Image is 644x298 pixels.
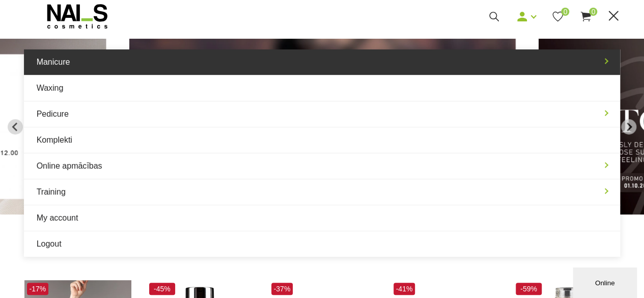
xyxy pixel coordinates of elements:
a: Komplekti [24,127,621,153]
span: -17% [27,283,49,295]
span: 0 [589,8,597,16]
a: Pedicure [24,101,621,127]
a: My account [24,205,621,231]
span: -41% [394,283,415,295]
span: -59% [516,283,542,295]
span: -37% [271,283,293,295]
span: 0 [561,8,569,16]
button: Next slide [621,119,636,134]
a: 0 [551,10,564,23]
a: 0 [579,10,592,23]
a: Waxing [24,75,621,101]
iframe: chat widget [573,265,639,298]
span: -45% [149,283,176,295]
a: Manicure [24,49,621,75]
a: Online apmācības [24,153,621,179]
a: Training [24,179,621,205]
button: Previous slide [8,119,23,134]
a: Logout [24,231,621,257]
